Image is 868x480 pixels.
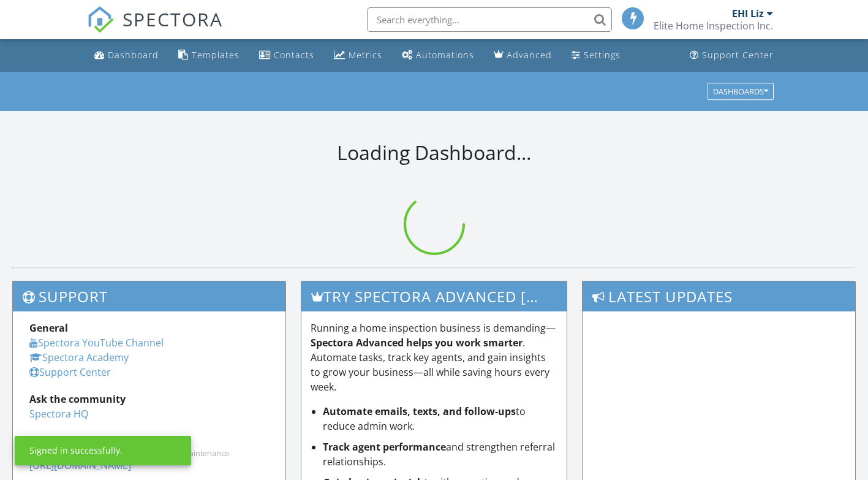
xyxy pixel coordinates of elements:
button: Dashboards [708,83,774,100]
a: Support Center [685,44,779,67]
div: Support Center [702,49,774,61]
a: [URL][DOMAIN_NAME] [29,459,131,472]
strong: Automate emails, texts, and follow-ups [323,405,516,418]
div: Signed in successfully. [29,444,123,457]
div: EHI Liz [732,7,764,20]
a: Automations (Basic) [397,44,479,67]
li: to reduce admin work. [323,404,557,433]
div: Metrics [349,49,382,61]
a: Support Center [29,365,111,379]
div: Templates [192,49,240,61]
a: Metrics [329,44,387,67]
h3: Latest Updates [583,281,855,311]
li: and strengthen referral relationships. [323,440,557,469]
img: The Best Home Inspection Software - Spectora [87,6,114,33]
strong: Track agent performance [323,440,446,454]
input: Search everything... [367,7,612,32]
div: Elite Home Inspection Inc. [654,20,773,32]
strong: Spectora Advanced helps you work smarter [311,336,523,349]
a: SPECTORA [87,17,223,42]
a: Settings [567,44,625,67]
h3: Support [13,281,285,311]
div: Contacts [274,49,314,61]
div: Dashboard [108,49,159,61]
a: Spectora YouTube Channel [29,336,164,349]
a: Contacts [254,44,319,67]
a: Advanced [489,44,557,67]
span: SPECTORA [123,6,223,32]
div: Ask the community [29,392,269,406]
div: Status [29,433,269,448]
p: Running a home inspection business is demanding— . Automate tasks, track key agents, and gain ins... [311,321,557,394]
a: Spectora Academy [29,351,129,364]
a: Templates [173,44,244,67]
strong: General [29,321,68,335]
a: Dashboard [89,44,164,67]
div: Advanced [507,49,552,61]
a: Spectora HQ [29,407,88,421]
div: Automations [416,49,474,61]
div: Dashboards [713,87,768,96]
div: Settings [584,49,621,61]
h3: Try spectora advanced [DATE] [301,281,567,311]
